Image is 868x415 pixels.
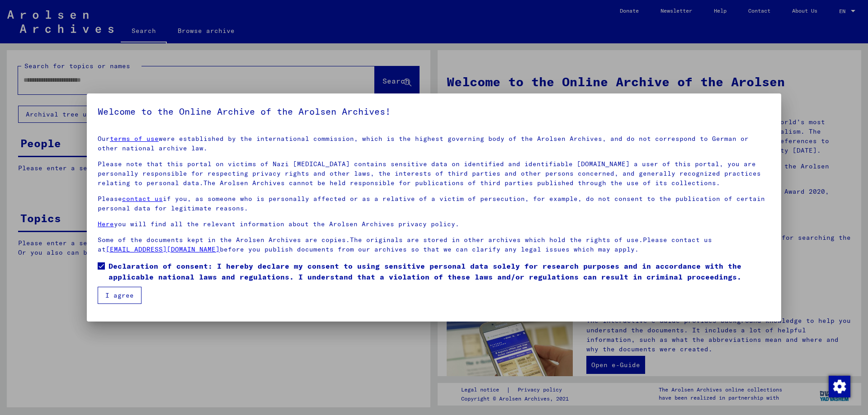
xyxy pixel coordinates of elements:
a: terms of use [110,135,159,143]
a: [EMAIL_ADDRESS][DOMAIN_NAME] [106,245,220,253]
a: Here [98,220,114,228]
p: you will find all the relevant information about the Arolsen Archives privacy policy. [98,219,770,229]
p: Please if you, as someone who is personally affected or as a relative of a victim of persecution,... [98,194,770,213]
h5: Welcome to the Online Archive of the Arolsen Archives! [98,104,770,119]
p: Some of the documents kept in the Arolsen Archives are copies.The originals are stored in other a... [98,235,770,254]
p: Please note that this portal on victims of Nazi [MEDICAL_DATA] contains sensitive data on identif... [98,159,770,188]
p: Our were established by the international commission, which is the highest governing body of the ... [98,134,770,153]
span: Declaration of consent: I hereby declare my consent to using sensitive personal data solely for r... [108,261,770,282]
a: contact us [122,195,163,203]
img: Change consent [829,376,850,397]
button: I agree [98,287,142,304]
